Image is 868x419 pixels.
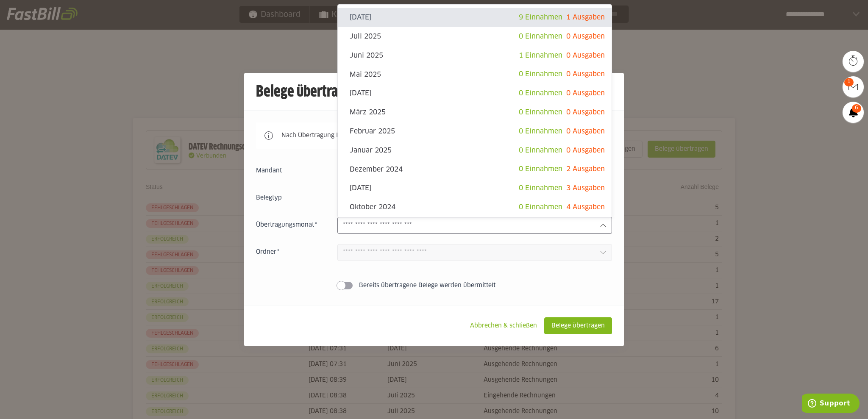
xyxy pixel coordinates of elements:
[566,166,605,172] span: 2 Ausgaben
[519,147,562,154] span: 0 Einnahmen
[519,14,562,21] span: 9 Einnahmen
[544,317,612,334] sl-button: Belege übertragen
[566,90,605,97] span: 0 Ausgaben
[338,46,612,65] sl-option: Juni 2025
[519,90,562,97] span: 0 Einnahmen
[566,109,605,116] span: 0 Ausgaben
[566,185,605,191] span: 3 Ausgaben
[519,204,562,211] span: 0 Einnahmen
[338,160,612,179] sl-option: Dezember 2024
[566,71,605,78] span: 0 Ausgaben
[566,204,605,211] span: 4 Ausgaben
[338,198,612,217] sl-option: Oktober 2024
[338,103,612,122] sl-option: März 2025
[519,128,562,135] span: 0 Einnahmen
[519,166,562,172] span: 0 Einnahmen
[566,33,605,40] span: 0 Ausgaben
[519,52,562,59] span: 1 Einnahmen
[844,78,854,86] span: 1
[566,128,605,135] span: 0 Ausgaben
[338,141,612,160] sl-option: Januar 2025
[852,104,861,113] span: 6
[338,84,612,103] sl-option: [DATE]
[338,179,612,198] sl-option: [DATE]
[519,185,562,191] span: 0 Einnahmen
[802,394,860,415] iframe: Öffnet ein Widget, in dem Sie weitere Informationen finden
[566,14,605,21] span: 1 Ausgaben
[338,65,612,84] sl-option: Mai 2025
[519,33,562,40] span: 0 Einnahmen
[519,109,562,116] span: 0 Einnahmen
[256,281,612,290] sl-switch: Bereits übertragene Belege werden übermittelt
[566,52,605,59] span: 0 Ausgaben
[338,217,612,236] sl-option: [DATE]
[566,147,605,154] span: 0 Ausgaben
[843,76,864,97] a: 1
[463,317,544,334] sl-button: Abbrechen & schließen
[519,71,562,78] span: 0 Einnahmen
[338,8,612,27] sl-option: [DATE]
[338,122,612,141] sl-option: Februar 2025
[843,102,864,123] a: 6
[338,27,612,46] sl-option: Juli 2025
